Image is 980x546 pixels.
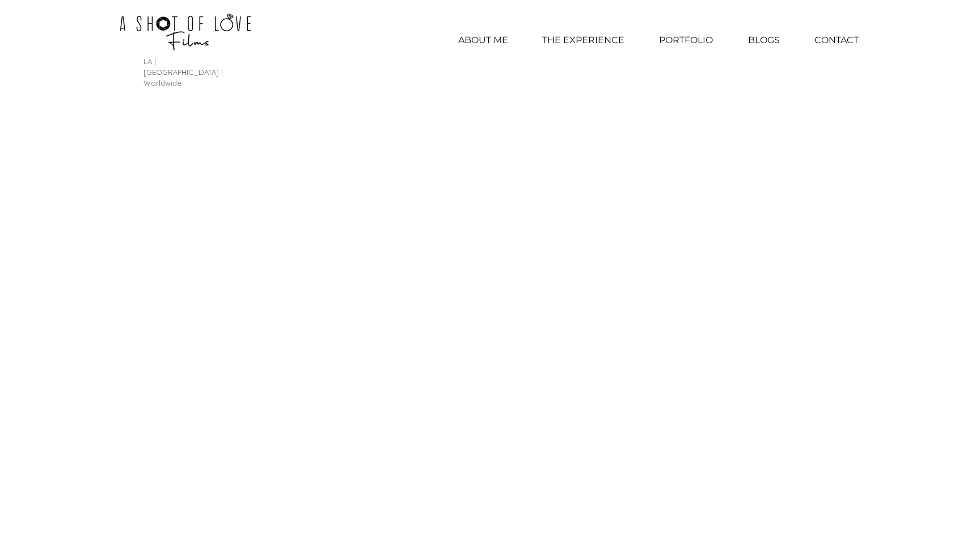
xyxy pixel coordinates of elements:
[537,26,630,54] p: THE EXPERIENCE
[742,26,785,54] p: BLOGS
[453,26,514,54] p: ABOUT ME
[441,26,876,54] nav: Site
[809,26,864,54] p: CONTACT
[653,26,719,54] p: PORTFOLIO
[143,57,223,87] span: LA | [GEOGRAPHIC_DATA] | Worldwide
[641,26,730,54] div: PORTFOLIO
[526,26,641,54] a: THE EXPERIENCE
[797,26,876,54] a: CONTACT
[730,26,797,54] a: BLOGS
[441,26,526,54] a: ABOUT ME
